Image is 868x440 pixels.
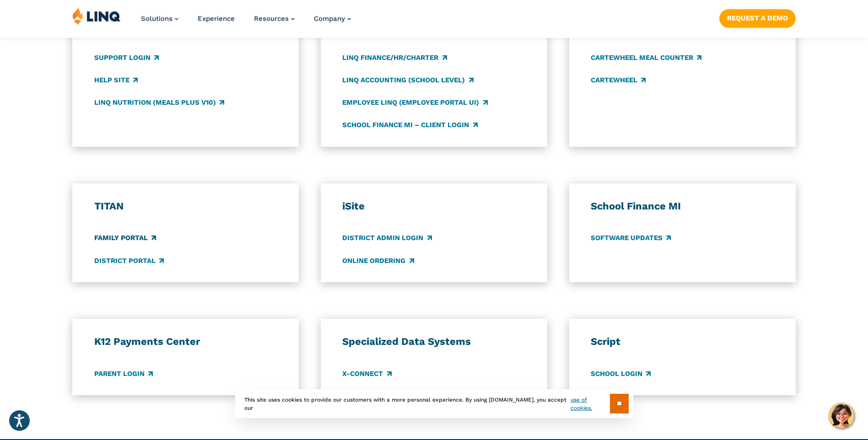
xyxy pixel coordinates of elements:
[719,7,796,27] nav: Button Navigation
[342,97,487,107] a: Employee LINQ (Employee Portal UI)
[591,53,701,63] a: CARTEWHEEL Meal Counter
[141,15,173,23] span: Solutions
[591,335,774,348] h3: Script
[198,15,235,23] a: Experience
[591,200,774,213] h3: School Finance MI
[94,75,138,85] a: Help Site
[342,200,525,213] h3: iSite
[342,120,477,130] a: School Finance MI – Client Login
[254,15,289,23] span: Resources
[342,335,525,348] h3: Specialized Data Systems
[571,396,609,412] a: use of cookies.
[94,200,277,213] h3: TITAN
[94,97,224,107] a: LINQ Nutrition (Meals Plus v10)
[342,75,473,85] a: LINQ Accounting (school level)
[314,15,345,23] span: Company
[719,9,796,27] a: Request a Demo
[94,335,277,348] h3: K12 Payments Center
[342,256,414,266] a: Online Ordering
[314,15,351,23] a: Company
[94,256,164,266] a: District Portal
[72,7,121,25] img: LINQ | K‑12 Software
[141,7,351,38] nav: Primary Navigation
[94,369,153,379] a: Parent Login
[94,233,156,243] a: Family Portal
[591,233,671,243] a: Software Updates
[235,389,633,418] div: This site uses cookies to provide our customers with a more personal experience. By using [DOMAIN...
[591,75,646,85] a: CARTEWHEEL
[342,233,431,243] a: District Admin Login
[94,53,159,63] a: Support Login
[829,403,854,429] button: Hello, have a question? Let’s chat.
[342,369,391,379] a: X-Connect
[591,369,651,379] a: School Login
[254,15,295,23] a: Resources
[141,15,178,23] a: Solutions
[342,53,447,63] a: LINQ Finance/HR/Charter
